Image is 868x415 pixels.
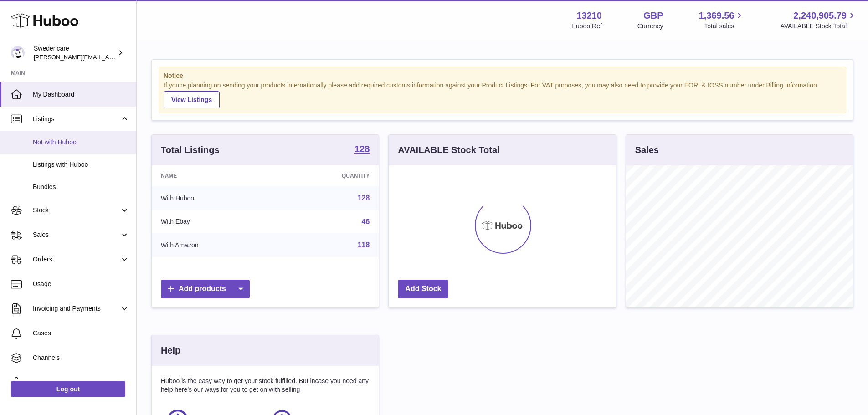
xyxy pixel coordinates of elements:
span: Cases [33,329,129,338]
td: With Ebay [152,210,276,234]
strong: Notice [164,72,841,80]
th: Quantity [276,165,379,186]
span: Bundles [33,183,129,191]
a: 118 [358,241,370,249]
span: Settings [33,378,129,387]
span: Listings [33,115,120,123]
div: Swedencare [34,44,116,61]
span: 1,369.56 [699,10,734,22]
h3: Help [161,344,180,357]
a: Add Stock [398,280,448,298]
span: Not with Huboo [33,138,129,147]
strong: GBP [643,10,663,22]
span: Channels [33,354,129,362]
p: Huboo is the easy way to get your stock fulfilled. But incase you need any help here's our ways f... [161,377,370,394]
span: 2,240,905.79 [793,10,847,22]
span: My Dashboard [33,90,129,99]
a: Add products [161,280,250,298]
td: With Amazon [152,233,276,257]
span: Invoicing and Payments [33,304,120,313]
strong: 13210 [576,10,602,22]
span: Usage [33,280,129,288]
h3: Sales [635,144,659,156]
h3: AVAILABLE Stock Total [398,144,499,156]
span: Sales [33,231,120,239]
strong: 128 [354,144,370,154]
div: Currency [637,22,663,31]
span: AVAILABLE Stock Total [780,22,857,31]
td: With Huboo [152,186,276,210]
h3: Total Listings [161,144,220,156]
a: 1,369.56 Total sales [699,10,745,31]
span: Listings with Huboo [33,160,129,169]
img: rebecca.fall@swedencare.co.uk [11,46,25,60]
span: [PERSON_NAME][EMAIL_ADDRESS][DOMAIN_NAME] [34,53,183,61]
a: 128 [358,194,370,202]
th: Name [152,165,276,186]
span: Orders [33,255,120,264]
a: Log out [11,381,125,397]
div: If you're planning on sending your products internationally please add required customs informati... [164,81,841,108]
a: View Listings [164,91,220,108]
a: 2,240,905.79 AVAILABLE Stock Total [780,10,857,31]
span: Total sales [704,22,745,31]
span: Stock [33,206,120,215]
a: 128 [354,144,370,155]
a: 46 [362,218,370,225]
div: Huboo Ref [571,22,602,31]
